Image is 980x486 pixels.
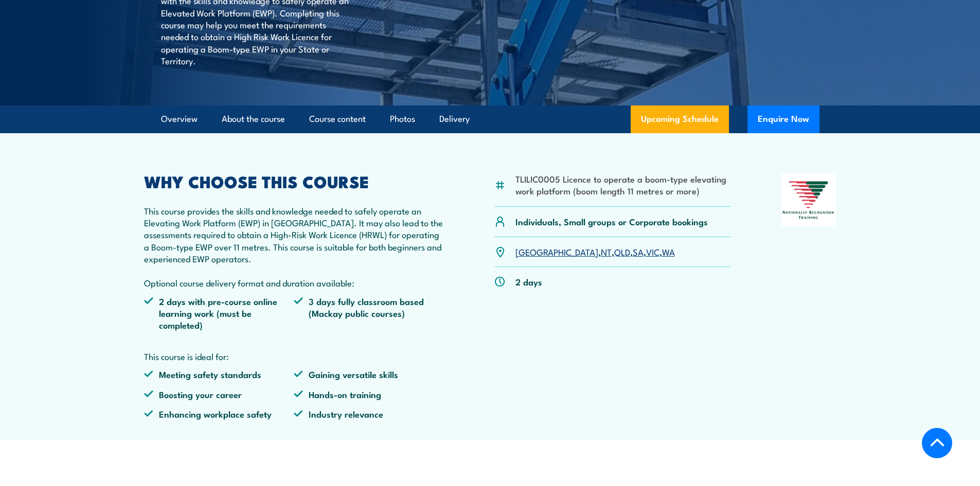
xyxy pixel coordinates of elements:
button: Enquire Now [747,105,819,133]
li: TLILIC0005 Licence to operate a boom-type elevating work platform (boom length 11 metres or more) [515,173,731,197]
a: NT [601,245,612,258]
li: Meeting safety standards [144,368,294,380]
li: Boosting your career [144,388,294,400]
h2: WHY CHOOSE THIS COURSE [144,174,444,188]
a: WA [662,245,675,258]
a: SA [633,245,644,258]
li: Enhancing workplace safety [144,408,294,420]
a: QLD [614,245,630,258]
a: Overview [161,105,198,133]
a: [GEOGRAPHIC_DATA] [515,245,598,258]
a: VIC [646,245,660,258]
li: Gaining versatile skills [294,368,444,380]
a: Photos [390,105,415,133]
li: Industry relevance [294,408,444,420]
img: Nationally Recognised Training logo. [781,174,836,226]
a: Upcoming Schedule [631,105,729,133]
li: 3 days fully classroom based (Mackay public courses) [294,295,444,331]
a: Course content [309,105,366,133]
a: About the course [222,105,285,133]
p: 2 days [515,276,542,287]
li: 2 days with pre-course online learning work (must be completed) [144,295,294,331]
p: Individuals, Small groups or Corporate bookings [515,215,708,227]
p: , , , , , [515,246,675,258]
a: Delivery [439,105,470,133]
p: This course is ideal for: [144,350,444,362]
li: Hands-on training [294,388,444,400]
p: This course provides the skills and knowledge needed to safely operate an Elevating Work Platform... [144,205,444,289]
